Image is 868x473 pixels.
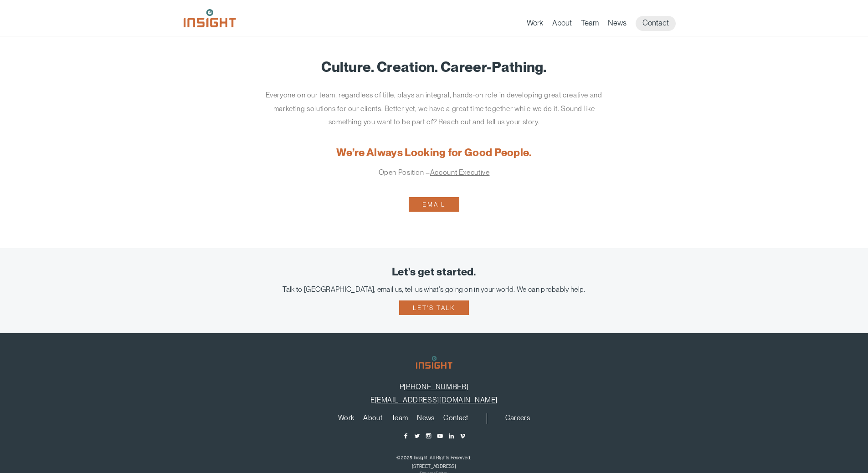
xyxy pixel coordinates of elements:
a: About [552,18,572,31]
a: Team [581,18,599,31]
h2: We’re Always Looking for Good People. [197,147,671,159]
img: Insight Marketing Design [184,9,236,27]
a: Let's talk [399,300,468,315]
a: Twitter [414,432,421,439]
p: Everyone on our team, regardless of title, plays an integral, hands-on role in developing great c... [263,88,605,129]
a: YouTube [437,432,443,439]
nav: secondary navigation menu [501,413,534,424]
a: Work [527,18,543,31]
div: Let's get started. [14,266,854,278]
p: E [14,396,854,404]
a: News [608,18,627,31]
p: ©2025 Insight. All Rights Reserved. [STREET_ADDRESS] [14,453,854,470]
a: News [417,414,434,424]
a: LinkedIn [448,432,455,439]
a: Vimeo [459,432,466,439]
a: About [363,414,382,424]
a: Facebook [402,432,409,439]
a: Instagram [425,432,432,439]
nav: primary navigation menu [527,16,685,31]
p: P [14,382,854,391]
a: Team [391,414,408,424]
a: Contact [443,414,468,424]
a: [PHONE_NUMBER] [404,382,468,391]
a: Work [338,414,354,424]
img: Insight Marketing Design [416,356,452,369]
a: Email [409,197,459,212]
a: Account Executive [430,168,490,177]
div: Talk to [GEOGRAPHIC_DATA], email us, tell us what's going on in your world. We can probably help. [14,285,854,294]
a: [EMAIL_ADDRESS][DOMAIN_NAME] [375,396,498,404]
nav: primary navigation menu [334,413,487,424]
h1: Culture. Creation. Career-Pathing. [197,59,671,75]
a: Careers [505,414,530,424]
p: Open Position – [263,166,605,179]
a: Contact [636,16,676,31]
